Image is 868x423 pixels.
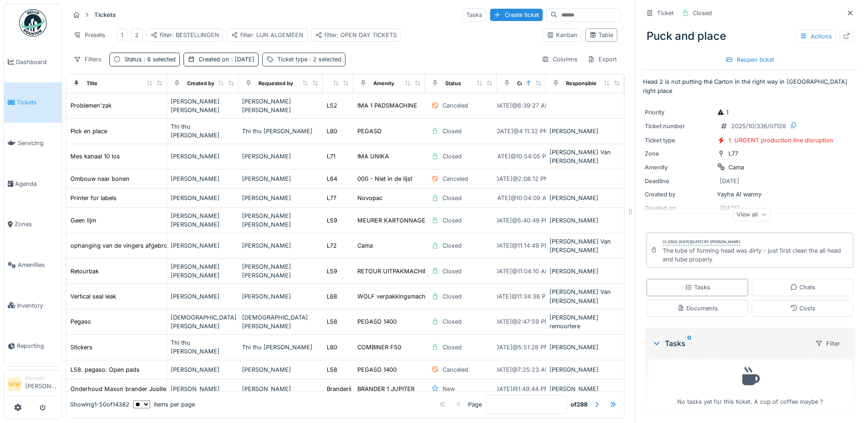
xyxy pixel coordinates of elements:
[357,101,417,110] div: IMA 1 PADSMACHINE
[442,194,462,202] div: Closed
[357,152,389,161] div: IMA UNIKA
[15,179,58,188] span: Agenda
[277,55,341,64] div: Ticket type
[492,292,551,301] div: [DATE] @ 11:34:38 PM
[17,98,58,107] span: Tickets
[492,216,550,225] div: [DATE] @ 5:40:49 PM
[357,127,382,136] div: PEGASO
[70,385,168,393] div: Onderhoud Maxon brander Jupiter
[645,163,713,172] div: Amenity
[462,8,486,22] div: Tasks
[70,28,109,42] div: Presets
[645,190,855,199] div: Yayha Al wanny
[229,56,254,63] span: : [DATE]
[693,9,712,17] div: Closed
[16,58,58,66] span: Dashboard
[171,174,235,183] div: [PERSON_NAME]
[493,385,550,393] div: [DATE] @ 1:49:44 PM
[731,122,786,130] div: 2025/10/336/07128
[492,267,550,276] div: [DATE] @ 11:04:10 AM
[442,127,462,136] div: Closed
[242,174,319,183] div: [PERSON_NAME]
[357,365,397,374] div: PEGASO 1400
[442,241,462,250] div: Closed
[490,9,543,21] div: Create ticket
[231,31,303,39] div: filter: LIJN ALGEMEEN
[571,400,588,409] strong: of 288
[550,267,621,276] div: [PERSON_NAME]
[657,9,674,17] div: Ticket
[492,317,550,326] div: [DATE] @ 2:47:59 PM
[517,80,545,87] div: Created on
[4,204,62,245] a: Zones
[242,262,319,280] div: [PERSON_NAME] [PERSON_NAME]
[442,216,462,225] div: Closed
[550,385,621,393] div: [PERSON_NAME]
[171,292,235,301] div: [PERSON_NAME]
[242,292,319,301] div: [PERSON_NAME]
[550,313,621,331] div: [PERSON_NAME] remoortere
[242,313,319,331] div: [DEMOGRAPHIC_DATA][PERSON_NAME]
[357,343,401,352] div: COMBINER F50
[171,338,235,356] div: Thi thu [PERSON_NAME]
[307,56,341,63] span: : 2 selected
[566,80,597,87] div: Responsible
[357,241,373,250] div: Cama
[315,31,397,39] div: filter: OPEN DAY TICKETS
[242,127,319,136] div: Thi thu [PERSON_NAME]
[86,80,97,87] div: Title
[70,317,91,326] div: Pegaso
[70,194,117,202] div: Printer for labels
[373,80,394,87] div: Amenity
[643,77,857,95] p: Head 2 is not putting thé Carton in thé right way in [GEOGRAPHIC_DATA] right place
[442,152,462,161] div: Closed
[18,139,58,147] span: Servicing
[242,194,319,202] div: [PERSON_NAME]
[493,174,550,183] div: [DATE] @ 2:08:12 PM
[70,343,92,352] div: Stickers
[357,194,383,202] div: Novopac
[70,174,129,183] div: Ombouw naar bonen
[442,292,462,301] div: Closed
[550,216,621,225] div: [PERSON_NAME]
[171,385,235,393] div: [PERSON_NAME]
[550,365,621,374] div: [PERSON_NAME]
[722,54,778,66] div: Reopen ticket
[171,194,235,202] div: [PERSON_NAME]
[442,343,462,352] div: Closed
[8,374,58,396] a: WW Manager[PERSON_NAME]
[151,31,219,39] div: filter: BESTELLINGEN
[645,108,713,117] div: Priority
[171,241,235,250] div: [PERSON_NAME]
[550,237,621,255] div: [PERSON_NAME] Van [PERSON_NAME]
[717,108,728,117] div: 1
[121,31,123,39] div: 1
[494,127,549,136] div: [DATE] @ 4:11:32 PM
[493,343,550,352] div: [DATE] @ 5:51:28 PM
[171,262,235,280] div: [PERSON_NAME] [PERSON_NAME]
[4,244,62,285] a: Amenities
[70,101,112,110] div: Problemen'zak
[70,216,96,225] div: Geen lijm
[357,317,397,326] div: PEGASO 1400
[135,31,139,39] div: 2
[171,97,235,114] div: [PERSON_NAME] [PERSON_NAME]
[25,374,58,381] div: Manager
[357,385,415,393] div: BRANDER 1 JUPITER
[19,9,47,37] img: Badge_color-CXgf-gQk.svg
[728,163,744,172] div: Cama
[547,31,577,39] div: Kanban
[327,101,337,110] div: L52
[663,246,849,264] div: The tube of forming head was dirty - just first clean the all head and tube properly
[242,97,319,114] div: [PERSON_NAME] [PERSON_NAME]
[327,317,337,326] div: L58
[687,338,691,349] sup: 0
[70,292,116,301] div: Vertical seal leak
[133,400,195,409] div: items per page
[645,177,713,185] div: Deadline
[811,337,844,350] div: Filter
[733,208,771,221] div: View all
[589,31,613,39] div: Table
[492,101,550,110] div: [DATE] @ 6:39:27 AM
[663,239,740,245] div: Closed [DATE][DATE] by [PERSON_NAME]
